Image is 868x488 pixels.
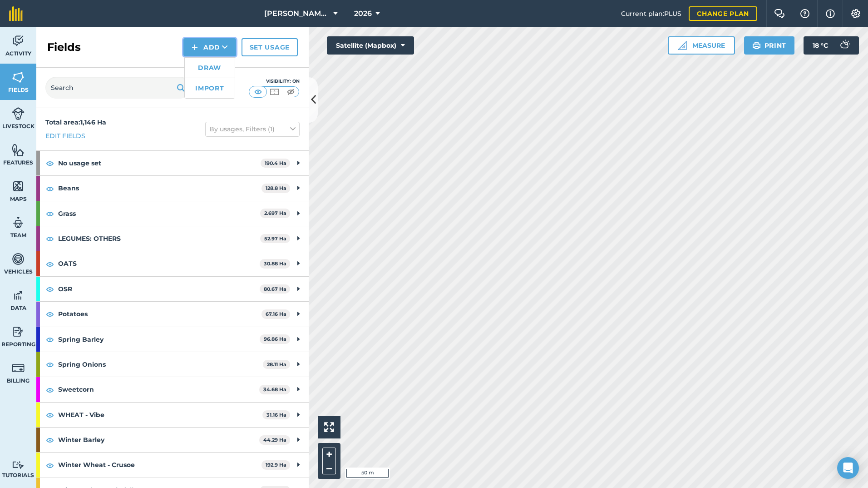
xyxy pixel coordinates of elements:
img: svg+xml;base64,PHN2ZyB4bWxucz0iaHR0cDovL3d3dy53My5vcmcvMjAwMC9zdmciIHdpZHRoPSIxOCIgaGVpZ2h0PSIyNC... [46,284,54,294]
div: No usage set190.4 Ha [36,151,309,175]
a: Edit fields [45,131,85,141]
strong: Grass [58,201,260,226]
div: Visibility: On [249,78,300,85]
button: – [322,461,336,474]
strong: 28.11 Ha [267,361,286,368]
strong: Sweetcorn [58,377,259,402]
strong: 52.97 Ha [264,235,286,242]
strong: LEGUMES: OTHERS [58,226,260,251]
strong: Potatoes [58,302,261,326]
div: WHEAT - Vibe31.16 Ha [36,403,309,427]
button: 18 °C [804,36,859,55]
button: Add DrawImport [183,38,236,56]
strong: No usage set [58,151,261,175]
strong: 67.16 Ha [266,311,286,317]
div: Beans128.8 Ha [36,176,309,200]
button: By usages, Filters (1) [205,122,300,136]
div: Winter Wheat - Crusoe192.9 Ha [36,453,309,477]
strong: 128.8 Ha [266,185,286,191]
span: Current plan : PLUS [621,9,681,19]
strong: 190.4 Ha [265,160,286,166]
button: + [322,448,336,461]
img: Four arrows, one pointing top left, one top right, one bottom right and the last bottom left [324,422,334,432]
strong: Beans [58,176,261,200]
img: svg+xml;base64,PD94bWwgdmVyc2lvbj0iMS4wIiBlbmNvZGluZz0idXRmLTgiPz4KPCEtLSBHZW5lcmF0b3I6IEFkb2JlIE... [12,289,25,302]
div: Spring Barley96.86 Ha [36,327,309,352]
strong: 2.697 Ha [264,210,286,216]
button: Satellite (Mapbox) [327,36,414,55]
strong: Winter Barley [58,428,259,452]
div: Open Intercom Messenger [837,457,859,479]
div: OSR80.67 Ha [36,277,309,301]
img: A cog icon [850,9,861,18]
div: Spring Onions28.11 Ha [36,352,309,377]
div: Winter Barley44.29 Ha [36,428,309,452]
img: svg+xml;base64,PHN2ZyB4bWxucz0iaHR0cDovL3d3dy53My5vcmcvMjAwMC9zdmciIHdpZHRoPSIxOSIgaGVpZ2h0PSIyNC... [177,82,185,93]
img: svg+xml;base64,PD94bWwgdmVyc2lvbj0iMS4wIiBlbmNvZGluZz0idXRmLTgiPz4KPCEtLSBHZW5lcmF0b3I6IEFkb2JlIE... [12,107,25,120]
img: svg+xml;base64,PHN2ZyB4bWxucz0iaHR0cDovL3d3dy53My5vcmcvMjAwMC9zdmciIHdpZHRoPSIxOCIgaGVpZ2h0PSIyNC... [46,334,54,345]
img: svg+xml;base64,PD94bWwgdmVyc2lvbj0iMS4wIiBlbmNvZGluZz0idXRmLTgiPz4KPCEtLSBHZW5lcmF0b3I6IEFkb2JlIE... [12,252,25,266]
strong: OSR [58,277,260,301]
img: A question mark icon [799,9,810,18]
img: svg+xml;base64,PHN2ZyB4bWxucz0iaHR0cDovL3d3dy53My5vcmcvMjAwMC9zdmciIHdpZHRoPSIxOCIgaGVpZ2h0PSIyNC... [46,384,54,395]
img: svg+xml;base64,PD94bWwgdmVyc2lvbj0iMS4wIiBlbmNvZGluZz0idXRmLTgiPz4KPCEtLSBHZW5lcmF0b3I6IEFkb2JlIE... [12,34,25,48]
img: svg+xml;base64,PHN2ZyB4bWxucz0iaHR0cDovL3d3dy53My5vcmcvMjAwMC9zdmciIHdpZHRoPSIxNyIgaGVpZ2h0PSIxNy... [826,8,835,19]
strong: 34.68 Ha [263,386,286,393]
a: Import [185,78,235,98]
strong: WHEAT - Vibe [58,403,262,427]
strong: Spring Onions [58,352,263,377]
img: svg+xml;base64,PHN2ZyB4bWxucz0iaHR0cDovL3d3dy53My5vcmcvMjAwMC9zdmciIHdpZHRoPSIxOCIgaGVpZ2h0PSIyNC... [46,409,54,420]
img: svg+xml;base64,PD94bWwgdmVyc2lvbj0iMS4wIiBlbmNvZGluZz0idXRmLTgiPz4KPCEtLSBHZW5lcmF0b3I6IEFkb2JlIE... [12,216,25,229]
img: svg+xml;base64,PHN2ZyB4bWxucz0iaHR0cDovL3d3dy53My5vcmcvMjAwMC9zdmciIHdpZHRoPSIxOCIgaGVpZ2h0PSIyNC... [46,460,54,471]
img: svg+xml;base64,PHN2ZyB4bWxucz0iaHR0cDovL3d3dy53My5vcmcvMjAwMC9zdmciIHdpZHRoPSIxOCIgaGVpZ2h0PSIyNC... [46,233,54,244]
strong: Winter Wheat - Crusoe [58,453,261,477]
div: OATS30.88 Ha [36,251,309,276]
div: Potatoes67.16 Ha [36,302,309,326]
img: svg+xml;base64,PHN2ZyB4bWxucz0iaHR0cDovL3d3dy53My5vcmcvMjAwMC9zdmciIHdpZHRoPSIxOCIgaGVpZ2h0PSIyNC... [46,259,54,269]
h2: Fields [47,40,81,55]
strong: 30.88 Ha [264,260,286,267]
strong: 31.16 Ha [266,412,286,418]
button: Measure [668,36,735,55]
img: svg+xml;base64,PD94bWwgdmVyc2lvbj0iMS4wIiBlbmNvZGluZz0idXRmLTgiPz4KPCEtLSBHZW5lcmF0b3I6IEFkb2JlIE... [12,361,25,375]
strong: OATS [58,251,260,276]
img: svg+xml;base64,PHN2ZyB4bWxucz0iaHR0cDovL3d3dy53My5vcmcvMjAwMC9zdmciIHdpZHRoPSIxOCIgaGVpZ2h0PSIyNC... [46,208,54,219]
img: svg+xml;base64,PHN2ZyB4bWxucz0iaHR0cDovL3d3dy53My5vcmcvMjAwMC9zdmciIHdpZHRoPSIxOCIgaGVpZ2h0PSIyNC... [46,158,54,169]
img: svg+xml;base64,PHN2ZyB4bWxucz0iaHR0cDovL3d3dy53My5vcmcvMjAwMC9zdmciIHdpZHRoPSI1NiIgaGVpZ2h0PSI2MC... [12,179,25,193]
img: svg+xml;base64,PD94bWwgdmVyc2lvbj0iMS4wIiBlbmNvZGluZz0idXRmLTgiPz4KPCEtLSBHZW5lcmF0b3I6IEFkb2JlIE... [12,325,25,339]
img: svg+xml;base64,PHN2ZyB4bWxucz0iaHR0cDovL3d3dy53My5vcmcvMjAwMC9zdmciIHdpZHRoPSIxNCIgaGVpZ2h0PSIyNC... [192,42,198,53]
img: svg+xml;base64,PD94bWwgdmVyc2lvbj0iMS4wIiBlbmNvZGluZz0idXRmLTgiPz4KPCEtLSBHZW5lcmF0b3I6IEFkb2JlIE... [12,461,25,469]
img: svg+xml;base64,PHN2ZyB4bWxucz0iaHR0cDovL3d3dy53My5vcmcvMjAwMC9zdmciIHdpZHRoPSI1MCIgaGVpZ2h0PSI0MC... [285,87,296,96]
img: svg+xml;base64,PD94bWwgdmVyc2lvbj0iMS4wIiBlbmNvZGluZz0idXRmLTgiPz4KPCEtLSBHZW5lcmF0b3I6IEFkb2JlIE... [835,36,853,55]
img: Two speech bubbles overlapping with the left bubble in the forefront [774,9,785,18]
strong: 44.29 Ha [263,437,286,443]
img: svg+xml;base64,PHN2ZyB4bWxucz0iaHR0cDovL3d3dy53My5vcmcvMjAwMC9zdmciIHdpZHRoPSI1NiIgaGVpZ2h0PSI2MC... [12,70,25,84]
div: Grass2.697 Ha [36,201,309,226]
img: svg+xml;base64,PHN2ZyB4bWxucz0iaHR0cDovL3d3dy53My5vcmcvMjAwMC9zdmciIHdpZHRoPSI1NiIgaGVpZ2h0PSI2MC... [12,143,25,157]
img: svg+xml;base64,PHN2ZyB4bWxucz0iaHR0cDovL3d3dy53My5vcmcvMjAwMC9zdmciIHdpZHRoPSIxOCIgaGVpZ2h0PSIyNC... [46,309,54,319]
button: Print [744,36,795,55]
span: 2026 [354,8,372,19]
a: Draw [185,58,235,78]
img: fieldmargin Logo [9,6,23,21]
div: Sweetcorn34.68 Ha [36,377,309,402]
img: svg+xml;base64,PHN2ZyB4bWxucz0iaHR0cDovL3d3dy53My5vcmcvMjAwMC9zdmciIHdpZHRoPSIxOCIgaGVpZ2h0PSIyNC... [46,434,54,445]
strong: 192.9 Ha [266,462,286,468]
img: svg+xml;base64,PHN2ZyB4bWxucz0iaHR0cDovL3d3dy53My5vcmcvMjAwMC9zdmciIHdpZHRoPSI1MCIgaGVpZ2h0PSI0MC... [269,87,280,96]
strong: Total area : 1,146 Ha [45,118,106,126]
img: svg+xml;base64,PHN2ZyB4bWxucz0iaHR0cDovL3d3dy53My5vcmcvMjAwMC9zdmciIHdpZHRoPSI1MCIgaGVpZ2h0PSI0MC... [252,87,264,96]
span: 18 ° C [813,36,828,55]
img: svg+xml;base64,PHN2ZyB4bWxucz0iaHR0cDovL3d3dy53My5vcmcvMjAwMC9zdmciIHdpZHRoPSIxOCIgaGVpZ2h0PSIyNC... [46,183,54,194]
strong: 80.67 Ha [264,286,286,292]
a: Set usage [242,38,298,56]
a: Change plan [689,6,757,21]
input: Search [45,77,191,99]
strong: 96.86 Ha [264,336,286,342]
img: Ruler icon [678,41,687,50]
span: [PERSON_NAME] & SONS (MILL HOUSE) [264,8,330,19]
strong: Spring Barley [58,327,260,352]
img: svg+xml;base64,PHN2ZyB4bWxucz0iaHR0cDovL3d3dy53My5vcmcvMjAwMC9zdmciIHdpZHRoPSIxOSIgaGVpZ2h0PSIyNC... [752,40,761,51]
div: LEGUMES: OTHERS52.97 Ha [36,226,309,251]
img: svg+xml;base64,PHN2ZyB4bWxucz0iaHR0cDovL3d3dy53My5vcmcvMjAwMC9zdmciIHdpZHRoPSIxOCIgaGVpZ2h0PSIyNC... [46,359,54,370]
